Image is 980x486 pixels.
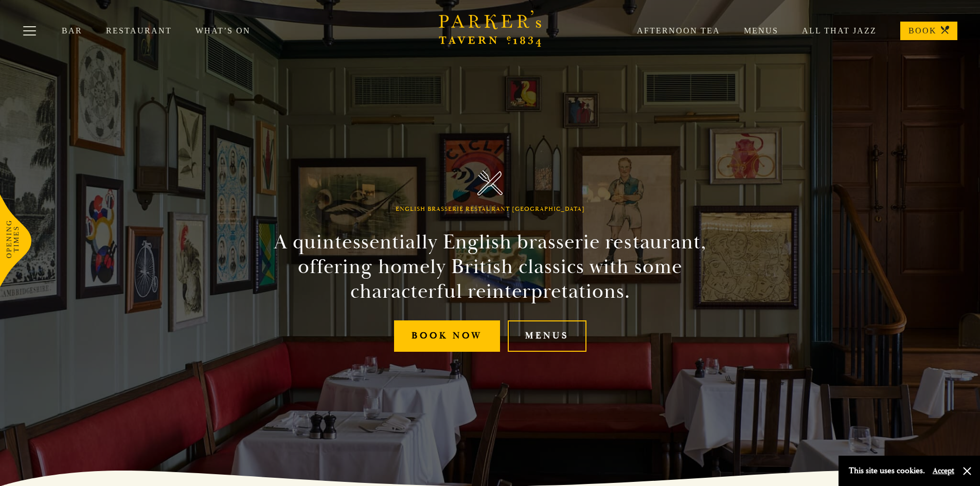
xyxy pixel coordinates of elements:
button: Close and accept [962,466,972,476]
a: Book Now [394,320,500,352]
a: Menus [508,320,586,352]
h2: A quintessentially English brasserie restaurant, offering homely British classics with some chara... [256,230,725,304]
p: This site uses cookies. [849,463,925,478]
button: Accept [933,466,954,476]
img: Parker's Tavern Brasserie Cambridge [477,170,503,195]
h1: English Brasserie Restaurant [GEOGRAPHIC_DATA] [396,206,585,213]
